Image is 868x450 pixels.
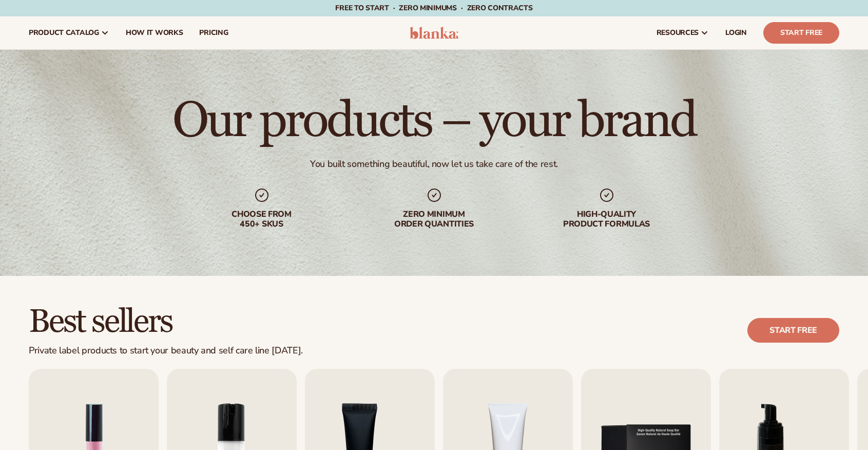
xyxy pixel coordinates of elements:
span: Free to start · ZERO minimums · ZERO contracts [335,3,532,13]
h2: Best sellers [29,305,303,339]
div: You built something beautiful, now let us take care of the rest. [310,158,558,170]
a: Start Free [763,22,839,44]
span: How It Works [126,29,183,37]
a: Start free [747,318,839,343]
div: Choose from 450+ Skus [196,210,327,229]
div: High-quality product formulas [541,210,672,229]
a: pricing [191,16,236,49]
a: How It Works [118,16,191,49]
span: resources [657,29,699,37]
a: product catalog [21,16,118,49]
span: pricing [199,29,228,37]
img: logo [410,27,458,39]
a: resources [648,16,717,49]
h1: Our products – your brand [172,97,696,146]
div: Zero minimum order quantities [369,210,500,229]
span: LOGIN [725,29,747,37]
div: Private label products to start your beauty and self care line [DATE]. [29,345,303,357]
span: product catalog [29,29,99,37]
a: LOGIN [717,16,755,49]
